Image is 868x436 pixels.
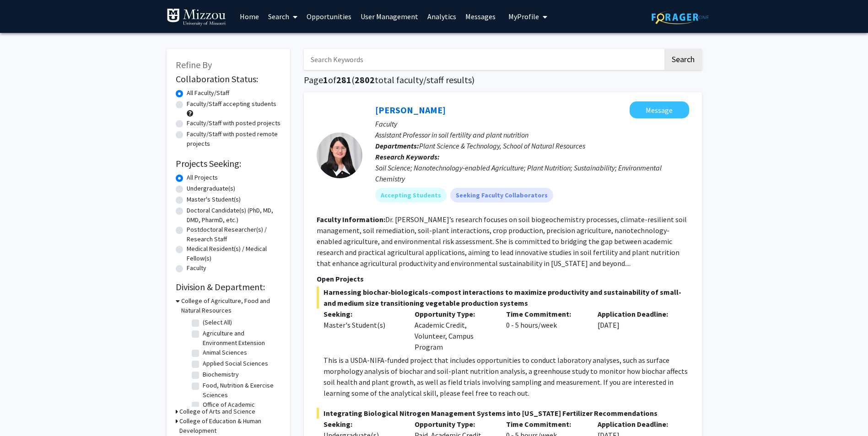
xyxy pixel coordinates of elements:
a: [PERSON_NAME] [375,104,446,116]
span: 1 [323,74,328,85]
h1: Page of ( total faculty/staff results) [304,74,702,85]
a: Messages [461,0,500,32]
b: Research Keywords: [375,152,440,161]
label: Faculty/Staff accepting students [187,99,276,109]
label: Agriculture and Environment Extension [203,329,279,348]
label: Food, Nutrition & Exercise Sciences [203,381,279,400]
p: Seeking: [323,419,401,430]
button: Message Xiaoping Xin [630,101,689,118]
p: Time Commitment: [506,419,584,430]
label: All Faculty/Staff [187,88,229,98]
p: Opportunity Type: [415,419,492,430]
h3: College of Arts and Science [179,407,255,416]
a: Search [264,0,302,32]
div: Soil Science; Nanotechnology-enabled Agriculture; Plant Nutrition; Sustainability; Environmental ... [375,162,689,184]
iframe: Chat [7,395,39,429]
p: Open Projects [317,273,689,284]
h2: Projects Seeking: [176,158,281,169]
span: Refine By [176,59,212,70]
p: Seeking: [323,308,401,319]
p: This is a USDA-NIFA-funded project that includes opportunities to conduct laboratory analyses, su... [323,355,689,399]
label: Faculty/Staff with posted remote projects [187,129,281,149]
img: University of Missouri Logo [167,8,226,27]
h2: Collaboration Status: [176,74,281,85]
label: Doctoral Candidate(s) (PhD, MD, DMD, PharmD, etc.) [187,206,281,225]
div: Master's Student(s) [323,319,401,330]
fg-read-more: Dr. [PERSON_NAME]’s research focuses on soil biogeochemistry processes, climate-resilient soil ma... [317,215,687,268]
p: Application Deadline: [598,308,675,319]
label: Postdoctoral Researcher(s) / Research Staff [187,225,281,244]
p: Application Deadline: [598,419,675,430]
label: Animal Sciences [203,348,247,357]
h3: College of Agriculture, Food and Natural Resources [181,296,281,315]
a: Opportunities [302,0,356,32]
p: Assistant Professor in soil fertility and plant nutrition [375,129,689,140]
h2: Division & Department: [176,282,281,292]
label: (Select All) [203,318,232,327]
span: 2802 [355,74,375,85]
label: Biochemistry [203,370,239,379]
input: Search Keywords [304,49,663,70]
p: Faculty [375,118,689,129]
mat-chip: Accepting Students [375,188,447,202]
b: Departments: [375,141,419,150]
span: 281 [336,74,351,85]
label: All Projects [187,173,218,182]
mat-chip: Seeking Faculty Collaborators [450,188,553,202]
p: Opportunity Type: [415,308,492,319]
span: Plant Science & Technology, School of Natural Resources [419,141,585,150]
label: Faculty/Staff with posted projects [187,118,280,128]
b: Faculty Information: [317,215,385,224]
span: Integrating Biological Nitrogen Management Systems into [US_STATE] Fertilizer Recommendations [317,408,689,419]
label: Office of Academic Programs [203,400,279,419]
div: 0 - 5 hours/week [499,308,591,352]
a: Analytics [423,0,461,32]
a: User Management [356,0,423,32]
img: ForagerOne Logo [652,10,709,24]
div: Academic Credit, Volunteer, Campus Program [408,308,499,352]
label: Applied Social Sciences [203,359,268,368]
p: Time Commitment: [506,308,584,319]
label: Master's Student(s) [187,195,241,204]
div: [DATE] [591,308,682,352]
h3: College of Education & Human Development [179,416,281,436]
label: Medical Resident(s) / Medical Fellow(s) [187,244,281,263]
button: Search [664,49,702,70]
span: My Profile [508,12,539,21]
a: Home [235,0,264,32]
label: Undergraduate(s) [187,184,235,193]
span: Harnessing biochar-biologicals-compost interactions to maximize productivity and sustainability o... [317,287,689,308]
label: Faculty [187,263,206,273]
